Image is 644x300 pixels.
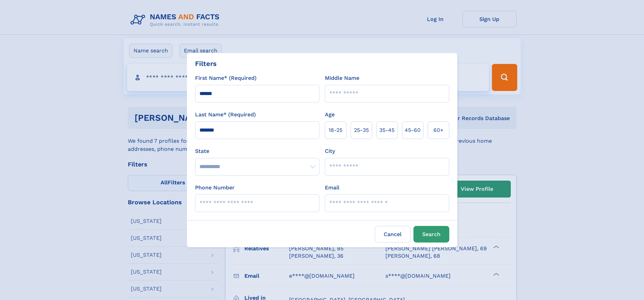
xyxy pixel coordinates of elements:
span: 25‑35 [354,126,369,134]
div: Filters [195,59,217,69]
span: 60+ [433,126,444,134]
label: State [195,147,319,155]
label: Cancel [375,226,411,243]
label: Phone Number [195,184,235,192]
span: 45‑60 [405,126,421,134]
label: Age [325,111,335,119]
span: 18‑25 [329,126,342,134]
label: First Name* (Required) [195,74,257,82]
label: Middle Name [325,74,359,82]
span: 35‑45 [379,126,395,134]
label: Email [325,184,339,192]
button: Search [413,226,449,243]
label: City [325,147,335,155]
label: Last Name* (Required) [195,111,256,119]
